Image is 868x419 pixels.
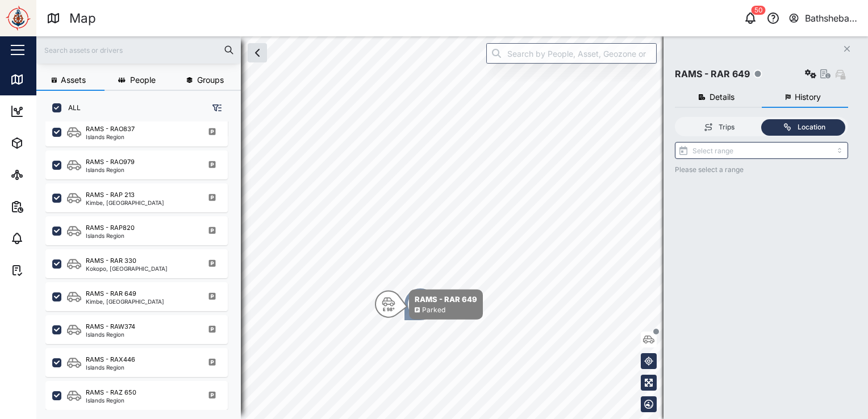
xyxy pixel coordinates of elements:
div: RAMS - RAZ 650 [86,388,136,397]
div: Islands Region [86,332,135,337]
div: Map marker [403,287,437,321]
div: E 98° [383,307,395,312]
div: Location [798,122,825,133]
div: Kimbe, [GEOGRAPHIC_DATA] [86,299,164,304]
div: RAMS - RAP 213 [86,190,135,200]
div: Islands Region [86,134,135,140]
label: ALL [61,103,81,112]
div: Islands Region [86,397,136,403]
div: RAMS - RAR 649 [415,294,477,305]
div: Map [69,9,96,28]
div: Alarms [30,232,65,245]
button: Bathsheba Kare [788,10,859,26]
canvas: Map [36,36,868,419]
div: RAMS - RAR 649 [86,289,136,299]
div: Map marker [375,290,483,320]
div: RAMS - RAR 649 [675,67,750,81]
img: Main Logo [6,6,31,31]
span: Assets [61,76,86,84]
div: RAMS - RAP820 [86,223,135,233]
div: RAMS - RAO979 [86,157,135,167]
span: History [795,93,821,101]
div: Assets [30,137,65,149]
div: Islands Region [86,364,135,370]
div: RAMS - RAR 330 [86,256,136,266]
div: grid [45,121,240,410]
input: Search by People, Asset, Geozone or Place [486,43,657,64]
input: Select range [675,142,848,159]
div: Dashboard [30,105,81,118]
div: Please select a range [675,165,848,175]
div: RAMS - RAX446 [86,355,135,364]
div: Tasks [30,264,61,276]
input: Search assets or drivers [43,41,234,58]
div: Reports [30,200,68,213]
div: Kokopo, [GEOGRAPHIC_DATA] [86,266,168,271]
div: Trips [719,122,735,133]
div: Bathsheba Kare [805,11,858,26]
span: Groups [197,76,224,84]
div: RAMS - RAW374 [86,322,135,332]
div: 50 [752,6,766,15]
div: Islands Region [86,233,135,238]
div: Kimbe, [GEOGRAPHIC_DATA] [86,200,164,206]
span: Details [710,93,735,101]
div: Sites [30,169,57,181]
div: RAMS - RAO837 [86,124,135,134]
div: Map [30,73,55,86]
div: Islands Region [86,167,135,173]
span: People [130,76,156,84]
div: Parked [422,305,445,316]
